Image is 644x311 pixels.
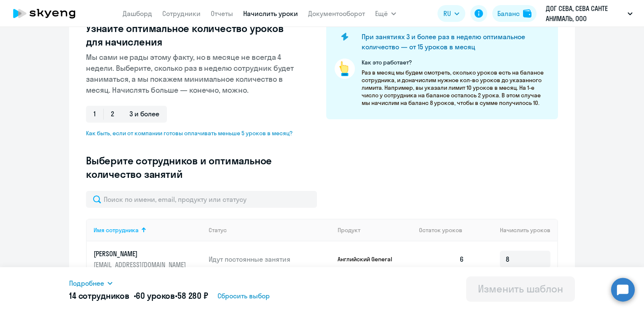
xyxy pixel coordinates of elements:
button: ДОГ СЕВА, СЕВА САНТЕ АНИМАЛЬ, ООО [542,3,637,24]
div: Изменить шаблон [478,282,563,295]
p: Мы сами не рады этому факту, но в месяце не всегда 4 недели. Выберите, сколько раз в неделю сотру... [86,52,299,96]
div: Баланс [497,8,520,19]
div: Статус [209,226,331,234]
a: Отчеты [211,9,233,18]
p: ДОГ СЕВА, СЕВА САНТЕ АНИМАЛЬ, ООО [546,3,624,24]
td: 6 [412,241,471,277]
p: [PERSON_NAME] [94,249,188,258]
span: Сбросить выбор [217,291,270,301]
div: Статус [209,226,227,234]
a: Дашборд [123,9,152,18]
a: [PERSON_NAME][EMAIL_ADDRESS][DOMAIN_NAME] [94,249,202,269]
p: Как это работает? [362,59,550,66]
th: Начислить уроков [471,219,557,241]
span: 3 и более [122,106,167,123]
div: Продукт [338,226,413,234]
span: Подробнее [69,278,104,288]
h4: При занятиях 3 и более раз в неделю оптимальное количество — от 15 уроков в месяц [362,32,544,52]
div: Продукт [338,226,360,234]
div: Остаток уроков [419,226,471,234]
img: pointer-circle [335,59,355,79]
h3: Выберите сотрудников и оптимальное количество занятий [86,154,299,181]
p: [EMAIL_ADDRESS][DOMAIN_NAME] [94,260,188,269]
p: Идут постоянные занятия [209,255,331,264]
a: Начислить уроки [243,9,298,18]
button: Изменить шаблон [466,276,575,302]
button: RU [437,5,465,22]
span: 2 [103,106,122,123]
span: Ещё [375,8,388,19]
span: Остаток уроков [419,226,462,234]
input: Поиск по имени, email, продукту или статусу [86,191,317,208]
div: Имя сотрудника [94,226,202,234]
span: RU [443,8,451,19]
button: Балансbalance [492,5,537,22]
span: 58 280 ₽ [177,290,208,301]
span: Как быть, если от компании готовы оплачивать меньше 5 уроков в месяц? [86,129,299,137]
a: Сотрудники [162,9,201,18]
p: Раз в месяц мы будем смотреть, сколько уроков есть на балансе сотрудника, и доначислим нужное кол... [362,69,550,107]
h3: Узнайте оптимальное количество уроков для начисления [86,21,299,48]
span: 1 [86,106,103,123]
p: Английский General [338,255,401,263]
button: Ещё [375,5,396,22]
h5: 14 сотрудников • • [69,290,208,302]
a: Документооборот [308,9,365,18]
div: Имя сотрудника [94,226,139,234]
img: balance [523,9,531,18]
span: 60 уроков [136,290,175,301]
